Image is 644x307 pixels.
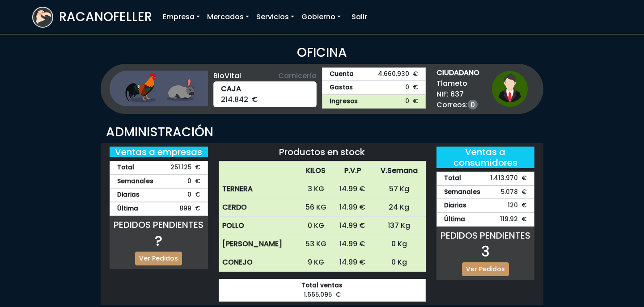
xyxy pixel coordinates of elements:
a: Mercados [203,8,253,26]
th: POLLO [219,217,299,235]
td: 56 KG [299,198,333,217]
th: V.Semana [373,162,426,180]
td: 3 KG [299,180,333,198]
th: CERDO [219,198,299,217]
strong: Última [117,204,138,214]
strong: Cuenta [330,70,354,79]
a: Ingresos0 € [322,95,426,109]
h3: OFICINA [32,45,612,60]
div: 899 € [110,202,208,216]
span: Carnicería [278,71,317,81]
strong: Diarias [117,190,140,200]
h5: PEDIDOS PENDIENTES [110,219,208,230]
a: Cuenta4.660.930 € [322,67,426,81]
td: 0 KG [299,217,333,235]
div: 1.413.970 € [436,172,535,185]
h3: RACANOFELLER [59,9,152,25]
td: 14.99 € [333,217,373,235]
td: 14.99 € [333,253,373,272]
a: Ver Pedidos [135,252,182,265]
img: ciudadano1.png [492,71,528,107]
strong: Total ventas [226,281,418,290]
strong: Diarias [444,201,466,210]
h5: Ventas a consumidores [436,147,535,168]
th: KILOS [299,162,333,180]
td: 24 Kg [373,198,426,217]
strong: Gastos [330,83,353,93]
span: NIF: 637 [436,89,479,100]
td: 137 Kg [373,217,426,235]
th: P.V.P [333,162,373,180]
td: 0 Kg [373,235,426,253]
div: 0 € [110,175,208,189]
div: 119.92 € [436,213,535,227]
strong: Total [117,163,134,172]
a: Ver Pedidos [462,262,509,276]
div: 251.125 € [110,161,208,175]
div: 0 € [110,188,208,202]
td: 53 KG [299,235,333,253]
a: Servicios [253,8,298,26]
h3: ADMINISTRACIÓN [106,125,538,140]
th: CONEJO [219,253,299,272]
td: 9 KG [299,253,333,272]
td: 14.99 € [333,198,373,217]
span: Correos: [436,100,479,110]
td: 14.99 € [333,180,373,198]
span: Tlameto [436,78,479,89]
img: logoracarojo.png [33,8,52,25]
td: 57 Kg [373,180,426,198]
img: ganaderia.png [110,71,208,106]
strong: Última [444,215,465,224]
td: 0 Kg [373,253,426,272]
strong: Total [444,174,461,183]
th: TERNERA [219,180,299,198]
a: Gobierno [298,8,344,26]
strong: Semanales [444,188,480,197]
div: 120 € [436,199,535,213]
a: Salir [348,8,371,26]
strong: CAJA [221,84,309,94]
a: Empresa [159,8,203,26]
h5: Productos en stock [219,147,426,157]
span: 3 [481,241,490,261]
a: 0 [468,100,478,109]
a: RACANOFELLER [32,4,152,30]
div: BioVital [213,71,317,81]
div: 5.078 € [436,185,535,199]
td: 14.99 € [333,235,373,253]
a: Gastos0 € [322,81,426,95]
div: 214.842 € [213,81,317,107]
strong: Ingresos [330,97,358,106]
h5: PEDIDOS PENDIENTES [436,230,535,241]
span: ? [155,231,162,251]
div: 1.665.095 € [219,279,426,302]
strong: Semanales [117,177,153,186]
th: [PERSON_NAME] [219,235,299,253]
strong: CIUDADANO [436,67,479,78]
h5: Ventas a empresas [110,147,208,157]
